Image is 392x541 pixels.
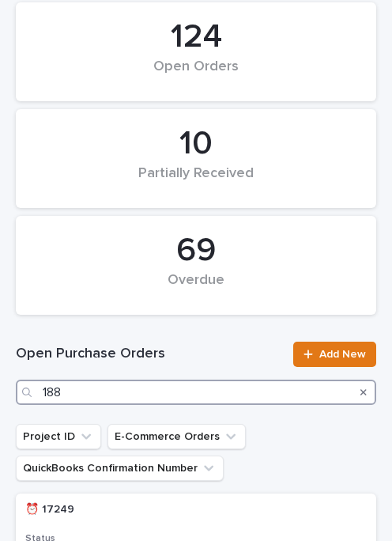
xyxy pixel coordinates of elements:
button: Project ID [16,424,101,449]
h1: Open Purchase Orders [16,345,284,364]
div: Partially Received [43,165,349,199]
button: QuickBooks Confirmation Number [16,456,224,481]
div: Overdue [43,272,349,305]
span: Add New [319,349,366,360]
p: ⏰ 17249 [25,503,157,516]
input: Search [16,380,376,405]
div: 10 [43,124,349,164]
div: 69 [43,231,349,270]
div: Open Orders [43,59,349,92]
div: 124 [43,17,349,57]
button: E-Commerce Orders [107,424,246,449]
a: Add New [293,342,376,367]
